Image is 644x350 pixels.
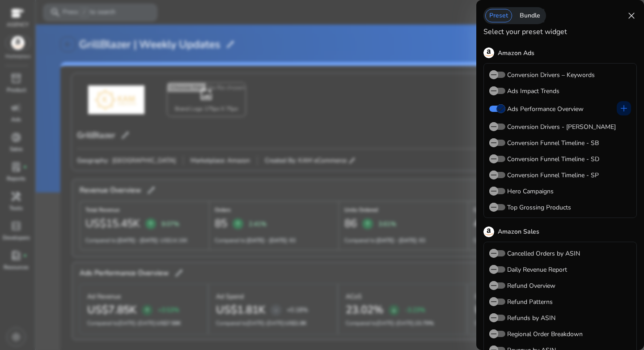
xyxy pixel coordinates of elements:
img: amazon.svg [483,47,494,58]
label: Refund Patterns [505,297,553,307]
label: Ads Impact Trends [505,86,559,96]
label: Refunds by ASIN [505,313,555,323]
label: Regional Order Breakdown [505,329,583,339]
label: Hero Campaigns [505,187,554,196]
h5: Amazon Ads [498,50,534,57]
label: Conversion Funnel Timeline - SD [505,154,599,164]
label: Cancelled Orders by ASIN [505,249,580,258]
label: Conversion Drivers – Keywords [505,70,595,80]
h5: Amazon Sales [498,228,539,236]
label: Conversion Funnel Timeline - SP [505,171,599,180]
img: amazon.svg [483,226,494,237]
span: add [619,103,629,114]
div: Preset [485,9,512,22]
label: Conversion Funnel Timeline - SB [505,138,599,148]
div: Bundle [516,9,544,22]
h4: Select your preset widget [483,28,567,36]
span: close [626,10,637,21]
label: Ads Performance Overview [505,104,584,114]
label: Refund Overview [505,281,555,290]
label: Daily Revenue Report [505,265,567,274]
label: Top Grossing Products [505,203,571,212]
label: Conversion Drivers - [PERSON_NAME] [505,122,616,132]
